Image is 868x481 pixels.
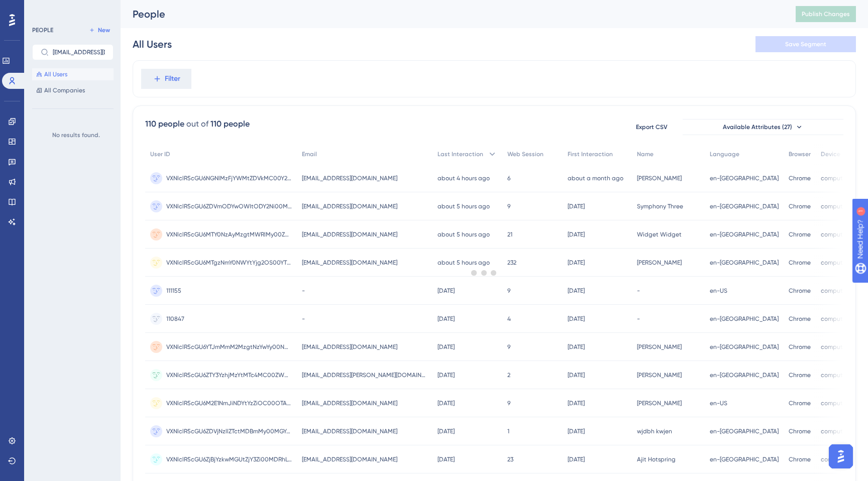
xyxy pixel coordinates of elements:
[32,68,114,80] button: All Users
[70,5,73,13] div: 1
[32,129,120,141] div: No results found.
[24,3,63,15] span: Need Help?
[796,6,856,22] button: Publish Changes
[53,49,105,56] input: Search
[826,441,856,471] iframe: UserGuiding AI Assistant Launcher
[32,84,114,96] button: All Companies
[85,24,114,36] button: New
[44,86,85,94] span: All Companies
[755,36,856,52] button: Save Segment
[44,70,67,78] span: All Users
[32,26,53,34] div: PEOPLE
[785,40,826,48] span: Save Segment
[98,26,110,34] span: New
[802,10,850,18] span: Publish Changes
[133,7,771,21] div: People
[133,37,172,51] div: All Users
